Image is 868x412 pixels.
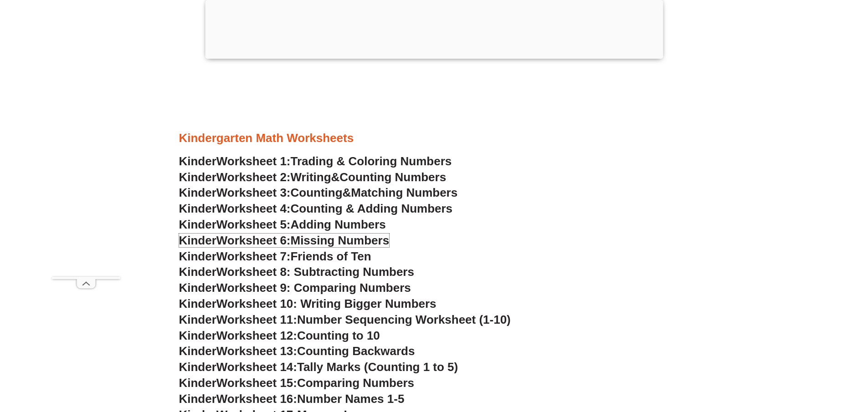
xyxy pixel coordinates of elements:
[216,202,291,215] span: Worksheet 4:
[179,329,216,342] span: Kinder
[216,234,291,247] span: Worksheet 6:
[351,186,457,199] span: Matching Numbers
[179,281,411,295] a: KinderWorksheet 9: Comparing Numbers
[297,329,380,342] span: Counting to 10
[179,344,216,358] span: Kinder
[216,360,297,374] span: Worksheet 14:
[216,329,297,342] span: Worksheet 12:
[179,202,453,215] a: KinderWorksheet 4:Counting & Adding Numbers
[291,154,452,168] span: Trading & Coloring Numbers
[216,392,297,406] span: Worksheet 16:
[216,249,291,263] span: Worksheet 7:
[179,249,371,263] a: KinderWorksheet 7:Friends of Ten
[179,265,414,279] a: KinderWorksheet 8: Subtracting Numbers
[179,218,386,231] a: KinderWorksheet 5:Adding Numbers
[216,186,291,199] span: Worksheet 3:
[179,154,452,168] a: KinderWorksheet 1:Trading & Coloring Numbers
[216,218,291,231] span: Worksheet 5:
[179,170,216,184] span: Kinder
[339,170,446,184] span: Counting Numbers
[179,234,390,247] a: KinderWorksheet 6:Missing Numbers
[716,309,868,412] iframe: Chat Widget
[297,392,404,406] span: Number Names 1-5
[179,3,689,130] iframe: Advertisement
[179,202,216,215] span: Kinder
[291,186,343,199] span: Counting
[297,376,414,390] span: Comparing Numbers
[216,154,291,168] span: Worksheet 1:
[179,234,216,247] span: Kinder
[291,249,371,263] span: Friends of Ten
[291,202,453,215] span: Counting & Adding Numbers
[179,186,458,199] a: KinderWorksheet 3:Counting&Matching Numbers
[291,170,331,184] span: Writing
[179,218,216,231] span: Kinder
[291,234,390,247] span: Missing Numbers
[179,297,216,310] span: Kinder
[179,281,216,295] span: Kinder
[179,265,216,279] span: Kinder
[179,392,216,406] span: Kinder
[179,360,216,374] span: Kinder
[216,376,297,390] span: Worksheet 15:
[179,376,216,390] span: Kinder
[291,218,386,231] span: Adding Numbers
[297,313,511,326] span: Number Sequencing Worksheet (1-10)
[297,344,415,358] span: Counting Backwards
[216,344,297,358] span: Worksheet 13:
[179,170,447,184] a: KinderWorksheet 2:Writing&Counting Numbers
[179,186,216,199] span: Kinder
[216,313,297,326] span: Worksheet 11:
[216,297,437,310] span: Worksheet 10: Writing Bigger Numbers
[179,297,437,310] a: KinderWorksheet 10: Writing Bigger Numbers
[179,154,216,168] span: Kinder
[179,313,216,326] span: Kinder
[179,249,216,263] span: Kinder
[216,281,411,295] span: Worksheet 9: Comparing Numbers
[179,131,689,146] h3: Kindergarten Math Worksheets
[216,170,291,184] span: Worksheet 2:
[52,20,120,277] iframe: Advertisement
[297,360,458,374] span: Tally Marks (Counting 1 to 5)
[216,265,414,279] span: Worksheet 8: Subtracting Numbers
